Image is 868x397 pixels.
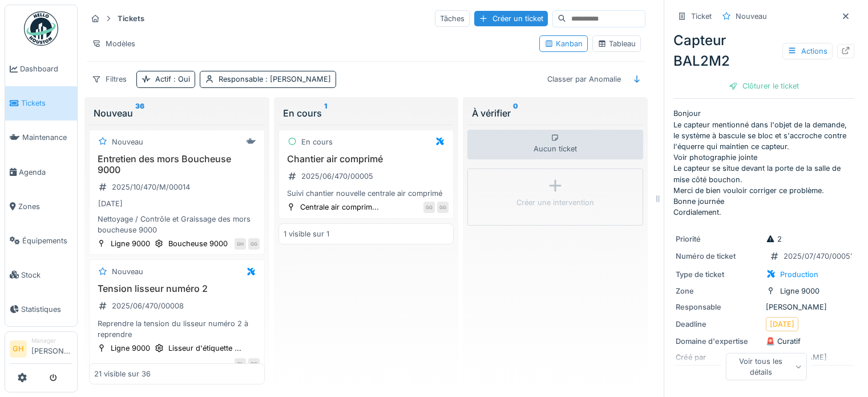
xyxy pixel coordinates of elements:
a: GH Manager[PERSON_NAME] [10,336,72,364]
div: Filtres [87,71,132,87]
li: [PERSON_NAME] [31,336,72,361]
div: Kanban [544,38,583,49]
div: 21 visible sur 36 [94,368,151,379]
div: Capteur BAL2M2 [673,30,854,71]
div: Ligne 9000 [780,286,819,296]
img: Badge_color-CXgf-gQk.svg [24,11,58,46]
span: : [PERSON_NAME] [263,75,331,83]
div: Nouveau [94,106,260,120]
div: Manager [31,336,72,345]
div: GH [235,238,246,250]
a: Stock [5,258,77,292]
div: Nouveau [112,266,143,277]
div: Zone [676,286,761,296]
div: Numéro de ticket [676,251,761,262]
span: Statistiques [21,304,72,315]
div: Nouveau [736,11,767,22]
div: 1 visible sur 1 [284,228,329,239]
div: GG [423,202,435,213]
div: 2025/06/470/00005 [301,171,373,182]
div: 2 [766,234,782,244]
div: Type de ticket [676,269,761,280]
div: GG [248,358,260,370]
div: Boucheuse 9000 [168,238,228,249]
div: PA [235,358,246,370]
div: Modèles [87,35,140,52]
div: GG [437,202,449,213]
div: À vérifier [472,106,639,120]
a: Dashboard [5,52,77,86]
div: Responsable [676,302,761,312]
h3: Tension lisseur numéro 2 [94,283,260,294]
a: Agenda [5,155,77,189]
div: Aucun ticket [467,130,643,159]
a: Zones [5,189,77,223]
sup: 0 [513,106,518,120]
div: Tableau [597,38,636,49]
p: Bonjour Le capteur mentionné dans l'objet de la demande, le système à bascule se bloc et s'accroc... [673,108,854,218]
div: Reprendre la tension du lisseur numéro 2 à reprendre [94,318,260,340]
span: Équipements [22,235,72,246]
span: Maintenance [22,132,72,143]
div: 2025/06/470/00008 [112,300,184,311]
div: [DATE] [98,198,123,209]
div: En cours [283,106,450,120]
div: Suivi chantier nouvelle centrale air comprimé [284,188,449,199]
div: [PERSON_NAME] [676,302,852,312]
strong: Tickets [113,13,149,24]
div: Ligne 9000 [111,238,150,249]
span: Dashboard [20,63,72,74]
span: Agenda [19,167,72,178]
div: Actif [155,74,190,85]
div: Tâches [435,10,470,27]
div: Deadline [676,319,761,330]
div: 🚨 Curatif [676,336,852,347]
sup: 36 [135,106,144,120]
div: 2025/07/470/00051 [784,251,853,262]
h3: Entretien des mors Boucheuse 9000 [94,154,260,175]
sup: 1 [324,106,327,120]
div: Clôturer le ticket [724,78,804,94]
div: Ligne 9000 [111,343,150,354]
div: Voir tous les détails [725,353,807,380]
div: Priorité [676,234,761,244]
span: Zones [18,201,72,212]
div: Responsable [219,74,331,85]
a: Maintenance [5,121,77,155]
div: Classer par Anomalie [542,71,626,87]
div: En cours [301,137,333,147]
div: Ticket [691,11,712,22]
div: Créer une intervention [516,197,594,208]
div: [DATE] [770,319,794,330]
a: Équipements [5,223,77,258]
div: Centrale air comprim... [300,202,379,212]
div: GG [248,238,260,250]
h3: Chantier air comprimé [284,154,449,165]
span: : Oui [171,75,190,83]
li: GH [10,340,27,358]
div: Actions [782,43,833,59]
div: Nettoyage / Contrôle et Graissage des mors boucheuse 9000 [94,214,260,235]
a: Statistiques [5,292,77,326]
div: Production [780,269,818,280]
div: 2025/10/470/M/00014 [112,182,190,193]
span: Tickets [21,98,72,109]
div: Lisseur d'étiquette ... [168,343,241,354]
div: Créer un ticket [474,11,548,26]
div: Domaine d'expertise [676,336,761,347]
div: Nouveau [112,137,143,147]
span: Stock [21,270,72,280]
a: Tickets [5,86,77,121]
